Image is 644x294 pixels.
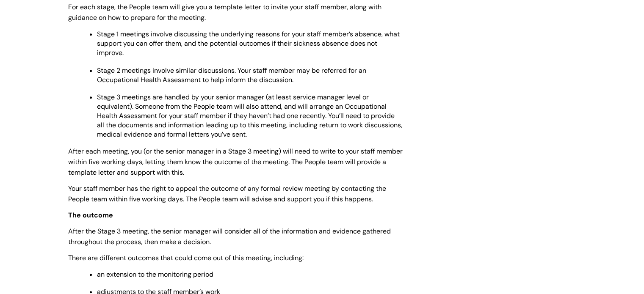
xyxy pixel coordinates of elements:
[68,147,403,177] span: After each meeting, you (or the senior manager in a Stage 3 meeting) will need to write to your s...
[68,184,386,203] span: Your staff member has the right to appeal the outcome of any formal review meeting by contacting ...
[97,66,366,84] span: Stage 2 meetings involve similar discussions. Your staff member may be referred for an Occupation...
[97,93,402,139] span: Stage 3 meetings are handled by your senior manager (at least service manager level or equivalent...
[97,30,400,57] span: Stage 1 meetings involve discussing the underlying reasons for your staff member’s absence, what ...
[68,227,391,246] span: After the Stage 3 meeting, the senior manager will consider all of the information and evidence g...
[68,211,113,220] span: The outcome
[68,253,304,262] span: There are different outcomes that could come out of this meeting, including:
[68,3,381,22] span: For each stage, the People team will give you a template letter to invite your staff member, alon...
[97,270,213,279] span: an extension to the monitoring period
